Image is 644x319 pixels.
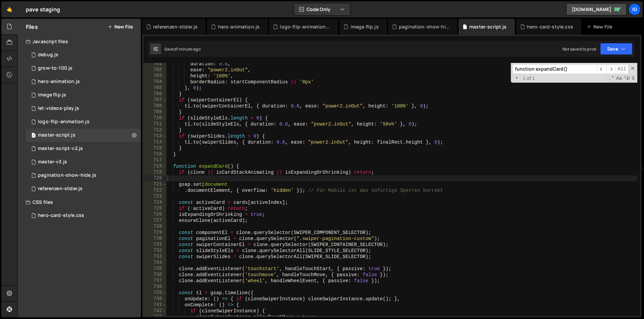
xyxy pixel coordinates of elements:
div: 16760/46741.js [26,88,141,102]
span: CaseSensitive Search [615,75,623,82]
a: 🤙 [1,1,18,17]
a: ig [629,3,641,15]
div: 730 [144,236,166,242]
div: image flip.js [351,23,379,30]
div: debug.js [38,52,58,58]
div: 701 [144,61,166,67]
div: 741 [144,302,166,308]
button: New File [108,24,133,29]
a: [DOMAIN_NAME] [566,3,627,15]
div: hero-card-style.css [527,23,573,30]
span: Toggle Replace mode [513,75,520,81]
div: 16760/45784.css [26,209,141,222]
div: 733 [144,254,166,260]
div: referenzen-slider.js [153,23,198,30]
div: logo-flip-animation.js [38,119,90,125]
div: 724 [144,200,166,206]
div: 16760/46375.js [26,115,141,129]
div: 16760/45783.js [26,62,141,75]
div: 707 [144,97,166,103]
div: 728 [144,224,166,230]
div: image flip.js [38,92,66,98]
div: master-script-v2.js [38,146,83,152]
div: hero-animation.js [218,23,260,30]
div: 740 [144,296,166,302]
div: Saved [164,46,201,52]
div: 737 [144,278,166,284]
div: 721 [144,181,166,187]
div: New File [587,23,615,30]
div: 709 [144,109,166,115]
div: 739 [144,290,166,296]
div: logo-flip-animation.js [280,23,330,30]
div: 16760/45786.js [26,129,141,142]
div: 723 [144,193,166,200]
div: Not saved to prod [562,46,596,52]
div: 1 minute ago [176,46,201,52]
div: pagination-show-hide.js [38,172,96,178]
div: 16760/46055.js [26,155,141,169]
div: 706 [144,91,166,97]
div: 16760/45980.js [26,142,141,155]
span: RegExp Search [608,75,615,82]
div: let-videos-play.js [38,105,79,111]
div: 714 [144,139,166,145]
div: pagination-show-hide.js [399,23,449,30]
div: 16760/47295.js [26,182,141,195]
input: Search for [513,64,597,74]
div: pave staging [26,5,60,13]
span: Search In Selection [631,75,635,82]
button: Code Only [294,3,350,15]
div: 731 [144,242,166,248]
div: 705 [144,85,166,91]
div: 715 [144,145,166,151]
button: Save [600,43,633,55]
div: 708 [144,103,166,109]
div: 734 [144,260,166,266]
div: 16760/46836.js [26,102,141,115]
div: master-script.js [469,23,507,30]
span: 1 [32,133,36,139]
div: master-v3.js [38,159,67,165]
div: 710 [144,115,166,121]
div: master-script.js [38,132,75,138]
div: 703 [144,73,166,79]
div: 735 [144,266,166,272]
div: hero-animation.js [38,79,80,85]
div: 727 [144,218,166,224]
div: 16760/46602.js [26,48,141,62]
div: 718 [144,163,166,169]
div: 725 [144,206,166,212]
div: 711 [144,121,166,127]
div: 713 [144,133,166,139]
div: 16760/45785.js [26,75,141,88]
div: 732 [144,248,166,254]
div: hero-card-style.css [38,213,84,219]
div: 16760/46600.js [26,169,141,182]
div: 742 [144,308,166,314]
div: 704 [144,79,166,85]
span: Whole Word Search [623,75,630,82]
span: 1 of 1 [520,75,538,81]
div: 716 [144,151,166,157]
div: CSS files [18,195,141,209]
div: grow-to-100.js [38,65,72,71]
div: 702 [144,67,166,73]
div: 717 [144,157,166,163]
div: referenzen-slider.js [38,186,83,192]
div: 719 [144,169,166,175]
span: ​ [606,64,615,74]
span: ​ [597,64,606,74]
div: 712 [144,127,166,133]
h2: Files [26,23,38,30]
div: 736 [144,272,166,278]
div: 738 [144,284,166,290]
div: 726 [144,212,166,218]
span: Alt-Enter [615,64,629,74]
div: 722 [144,187,166,193]
div: Javascript files [18,35,141,48]
div: 720 [144,175,166,181]
div: 729 [144,230,166,236]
